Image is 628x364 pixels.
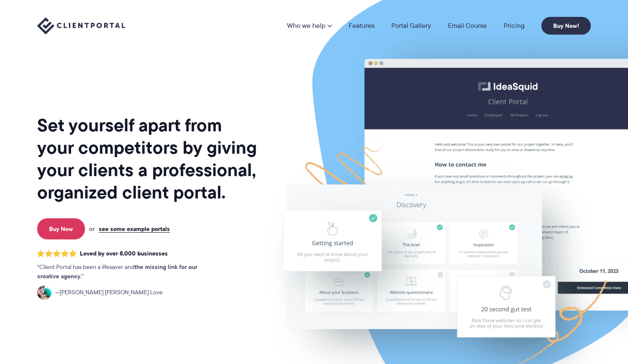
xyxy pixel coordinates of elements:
a: Buy Now [37,218,85,239]
a: Who we help [287,22,332,29]
span: [PERSON_NAME] [PERSON_NAME] Love [55,288,163,297]
a: Buy Now! [541,17,591,35]
a: Pricing [504,22,524,29]
p: Client Portal has been a lifesaver and . [37,263,215,281]
a: Features [349,22,374,29]
a: Portal Gallery [391,22,431,29]
strong: the missing link for our creative agency [37,262,197,281]
h1: Set yourself apart from your competitors by giving your clients a professional, organized client ... [37,114,259,204]
a: Email Course [448,22,487,29]
span: or [89,225,95,233]
a: see some example portals [99,225,170,233]
span: Loved by over 8,000 businesses [80,250,168,257]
